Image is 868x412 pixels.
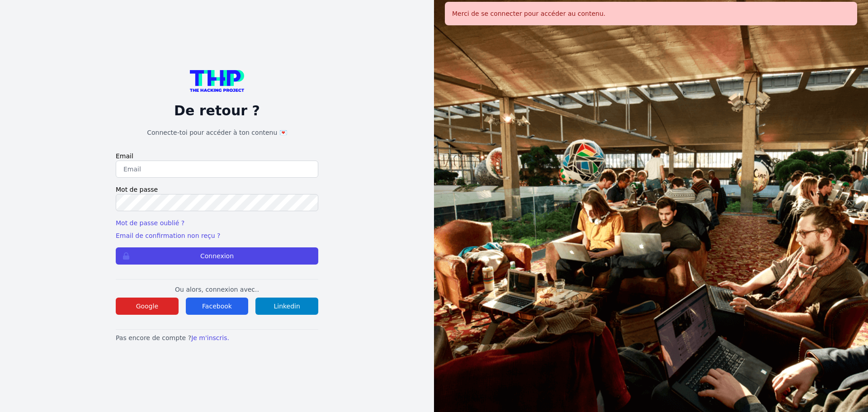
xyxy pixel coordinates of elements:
h1: Connecte-toi pour accéder à ton contenu 💌 [116,128,318,137]
a: Email de confirmation non reçu ? [116,232,220,239]
label: Email [116,152,318,161]
input: Email [116,161,318,178]
a: Mot de passe oublié ? [116,219,184,227]
div: Merci de se connecter pour accéder au contenu. [445,2,857,25]
label: Mot de passe [116,185,318,194]
button: Facebook [186,298,249,315]
p: Ou alors, connexion avec.. [116,285,318,294]
p: Pas encore de compte ? [116,333,318,342]
a: Je m'inscris. [191,334,229,341]
button: Linkedin [255,298,318,315]
button: Connexion [116,247,318,265]
img: logo [190,70,244,92]
button: Google [116,298,179,315]
p: De retour ? [116,103,318,119]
